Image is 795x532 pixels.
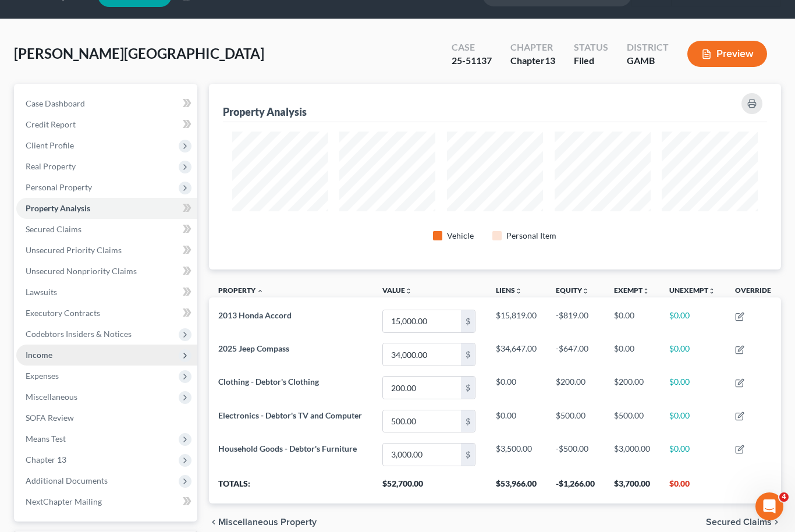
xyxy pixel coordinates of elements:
td: $0.00 [605,338,660,371]
th: $53,966.00 [487,471,546,503]
span: Income [26,350,52,360]
span: 4 [779,492,789,502]
td: $500.00 [605,405,660,438]
div: Vehicle [447,230,474,242]
span: Unsecured Priority Claims [26,245,122,255]
div: GAMB [627,54,669,68]
a: Secured Claims [16,219,197,240]
span: Miscellaneous Property [218,517,317,527]
span: Credit Report [26,119,76,129]
input: 0.00 [383,377,461,399]
a: SOFA Review [16,407,197,428]
div: District [627,41,669,54]
div: $ [461,444,475,466]
div: 25-51137 [452,54,492,68]
i: unfold_more [708,288,715,295]
i: unfold_more [582,288,589,295]
div: Personal Item [506,230,556,242]
td: $200.00 [546,371,605,405]
i: expand_less [257,288,264,295]
i: unfold_more [643,288,650,295]
span: Additional Documents [26,476,108,485]
div: Chapter [510,54,555,68]
td: $0.00 [487,371,546,405]
span: 2025 Jeep Compass [218,343,289,353]
span: Unsecured Nonpriority Claims [26,266,137,276]
span: Clothing - Debtor's Clothing [218,377,319,386]
a: Case Dashboard [16,93,197,114]
span: Secured Claims [26,224,81,234]
td: $0.00 [487,405,546,438]
button: Preview [687,41,767,67]
td: -$647.00 [546,338,605,371]
span: 13 [545,55,555,66]
a: Exemptunfold_more [614,286,650,295]
input: 0.00 [383,444,461,466]
td: $3,000.00 [605,438,660,471]
input: 0.00 [383,343,461,366]
span: Means Test [26,434,66,444]
a: Property expand_less [218,286,264,295]
span: Personal Property [26,182,92,192]
span: Expenses [26,371,59,381]
a: Executory Contracts [16,303,197,324]
span: Case Dashboard [26,98,85,108]
span: Electronics - Debtor's TV and Computer [218,410,362,420]
th: $0.00 [660,471,725,503]
span: Miscellaneous [26,392,77,402]
span: Household Goods - Debtor's Furniture [218,444,357,453]
a: Equityunfold_more [556,286,589,295]
i: unfold_more [515,288,522,295]
a: Lawsuits [16,282,197,303]
td: $0.00 [660,371,725,405]
div: Status [574,41,608,54]
th: -$1,266.00 [546,471,605,503]
div: $ [461,377,475,399]
div: $ [461,343,475,366]
span: Property Analysis [26,203,90,213]
td: -$500.00 [546,438,605,471]
td: $200.00 [605,371,660,405]
span: Codebtors Insiders & Notices [26,329,132,339]
td: $3,500.00 [487,438,546,471]
td: -$819.00 [546,304,605,338]
td: $0.00 [660,338,725,371]
span: Client Profile [26,140,74,150]
td: $0.00 [605,304,660,338]
a: Valueunfold_more [382,286,412,295]
div: Chapter [510,41,555,54]
td: $0.00 [660,438,725,471]
span: Secured Claims [706,517,772,527]
input: 0.00 [383,310,461,332]
span: NextChapter Mailing [26,496,102,506]
span: Lawsuits [26,287,57,297]
a: Unsecured Nonpriority Claims [16,261,197,282]
div: Property Analysis [223,105,307,119]
td: $15,819.00 [487,304,546,338]
a: Credit Report [16,114,197,135]
a: Unexemptunfold_more [669,286,715,295]
td: $34,647.00 [487,338,546,371]
a: Liensunfold_more [496,286,522,295]
i: chevron_left [209,517,218,527]
div: $ [461,310,475,332]
input: 0.00 [383,410,461,432]
span: SOFA Review [26,413,74,423]
div: $ [461,410,475,432]
a: NextChapter Mailing [16,491,197,512]
i: unfold_more [405,288,412,295]
span: Executory Contracts [26,308,100,318]
div: Case [452,41,492,54]
th: $52,700.00 [373,471,486,503]
i: chevron_right [772,517,781,527]
button: chevron_left Miscellaneous Property [209,517,317,527]
button: Secured Claims chevron_right [706,517,781,527]
span: 2013 Honda Accord [218,310,292,320]
td: $0.00 [660,405,725,438]
span: [PERSON_NAME][GEOGRAPHIC_DATA] [14,45,264,62]
span: Chapter 13 [26,455,66,464]
a: Property Analysis [16,198,197,219]
a: Unsecured Priority Claims [16,240,197,261]
th: $3,700.00 [605,471,660,503]
div: Filed [574,54,608,68]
